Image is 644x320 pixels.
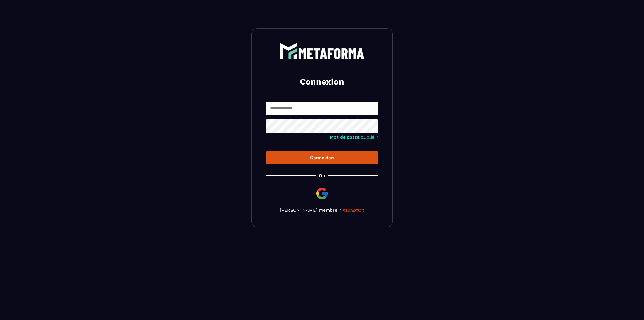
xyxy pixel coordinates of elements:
a: logo [266,43,378,59]
img: logo [280,43,364,59]
a: Inscription [341,207,364,213]
div: Connexion [270,155,374,160]
img: google [315,187,329,200]
p: [PERSON_NAME] membre ? [266,207,378,213]
h2: Connexion [272,76,372,87]
button: Connexion [266,151,378,164]
p: Ou [319,173,325,178]
a: Mot de passe oublié ? [330,134,378,140]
